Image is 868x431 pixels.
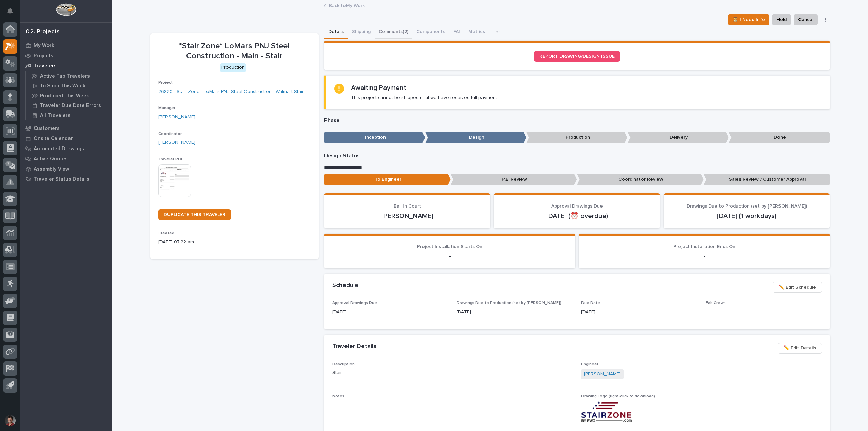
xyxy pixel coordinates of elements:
a: All Travelers [26,111,112,120]
p: - [332,252,567,260]
div: Notifications [8,8,17,19]
p: Produced This Week [40,93,89,99]
span: Hold [776,16,787,24]
p: Coordinator Review [577,174,704,185]
span: Project [158,81,173,85]
button: Components [412,25,449,39]
span: Fab Crews [706,301,726,305]
a: Automated Drawings [20,143,112,154]
span: Drawings Due to Production (set by [PERSON_NAME]) [687,204,807,209]
span: Created [158,231,174,235]
a: Active Fab Travelers [26,71,112,81]
a: Active Quotes [20,154,112,164]
h2: Awaiting Payment [351,84,406,92]
a: Back toMy Work [329,1,365,9]
a: 26820 - Stair Zone - LoMars PNJ Steel Construction - Walmart Stair [158,88,304,95]
p: Projects [34,53,53,59]
a: [PERSON_NAME] [158,114,195,121]
p: [DATE] 07:22 am [158,239,311,246]
span: Engineer [581,362,598,366]
h2: Traveler Details [332,343,376,350]
p: - [706,309,822,316]
a: Traveler Due Date Errors [26,101,112,110]
p: Active Fab Travelers [40,73,90,79]
p: Traveler Due Date Errors [40,103,101,109]
p: Done [729,132,830,143]
span: ✏️ Edit Schedule [778,283,816,291]
p: Stair [332,369,573,376]
p: Inception [324,132,425,143]
a: Traveler Status Details [20,174,112,184]
div: Production [220,63,246,72]
p: Onsite Calendar [34,136,73,142]
p: To Engineer [324,174,451,185]
button: ✏️ Edit Details [778,343,822,354]
a: Onsite Calendar [20,133,112,143]
span: Project Installation Starts On [417,244,482,249]
span: ✏️ Edit Details [784,344,816,352]
a: Travelers [20,61,112,71]
p: - [587,252,822,260]
p: P.E. Review [451,174,577,185]
p: [PERSON_NAME] [332,212,482,220]
span: Drawing Logo (right-click to download) [581,394,655,398]
span: Project Installation Ends On [673,244,735,249]
p: *Stair Zone* LoMars PNJ Steel Construction - Main - Stair [158,41,311,61]
p: Sales Review / Customer Approval [704,174,830,185]
p: Design Status [324,153,830,159]
span: Approval Drawings Due [551,204,603,209]
a: [PERSON_NAME] [584,371,621,378]
span: Description [332,362,355,366]
p: My Work [34,43,54,49]
span: Due Date [581,301,600,305]
img: Workspace Logo [56,3,76,16]
p: Phase [324,117,830,124]
button: Notifications [3,4,17,18]
span: Drawings Due to Production (set by [PERSON_NAME]) [457,301,561,305]
button: Comments (2) [375,25,412,39]
p: Active Quotes [34,156,68,162]
span: Cancel [798,16,813,24]
button: ⏳ I Need Info [728,14,769,25]
p: - [332,406,573,413]
p: [DATE] [457,309,573,316]
p: Travelers [34,63,57,69]
span: DUPLICATE THIS TRAVELER [164,212,225,217]
a: Assembly View [20,164,112,174]
p: [DATE] (⏰ overdue) [502,212,652,220]
p: To Shop This Week [40,83,85,89]
p: Automated Drawings [34,146,84,152]
p: [DATE] [332,309,449,316]
button: FAI [449,25,464,39]
a: My Work [20,40,112,51]
p: Production [526,132,627,143]
p: Assembly View [34,166,69,172]
button: Hold [772,14,791,25]
a: Projects [20,51,112,61]
a: REPORT DRAWING/DESIGN ISSUE [534,51,620,62]
a: To Shop This Week [26,81,112,91]
p: All Travelers [40,113,71,119]
p: This project cannot be shipped until we have received full payment. [351,95,498,101]
p: Delivery [628,132,729,143]
button: ✏️ Edit Schedule [773,282,822,293]
button: Details [324,25,348,39]
h2: Schedule [332,282,358,289]
p: Customers [34,125,60,132]
button: users-avatar [3,413,17,428]
span: ⏳ I Need Info [732,16,765,24]
a: Produced This Week [26,91,112,100]
span: Traveler PDF [158,157,183,161]
p: Design [425,132,526,143]
p: [DATE] [581,309,697,316]
span: Notes [332,394,344,398]
span: Ball In Court [394,204,421,209]
button: Shipping [348,25,375,39]
img: tYtboVjfDb-eWxyDLPPLuVDyz_h9-fTJ_-UXTKZpeTs [581,401,632,422]
span: Coordinator [158,132,182,136]
a: [PERSON_NAME] [158,139,195,146]
p: [DATE] (1 workdays) [672,212,822,220]
a: DUPLICATE THIS TRAVELER [158,209,231,220]
span: Approval Drawings Due [332,301,377,305]
p: Traveler Status Details [34,176,90,182]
